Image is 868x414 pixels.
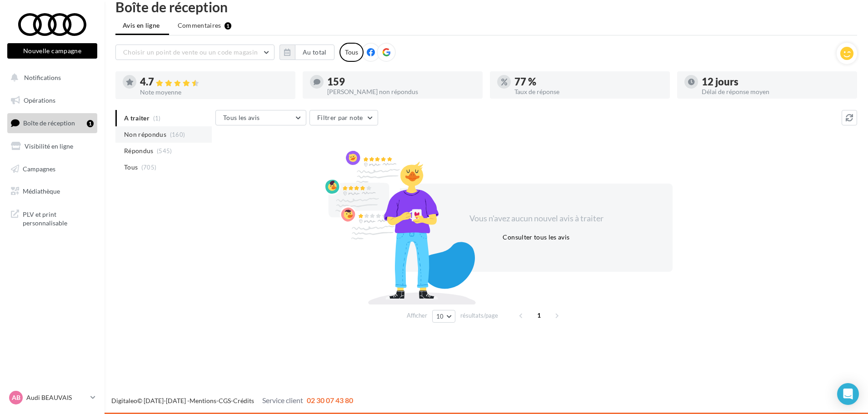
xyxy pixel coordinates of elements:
span: (160) [170,131,185,138]
div: Note moyenne [140,89,288,95]
a: AB Audi BEAUVAIS [7,389,97,406]
span: 02 30 07 43 80 [307,396,353,404]
span: résultats/page [460,311,498,320]
a: Campagnes [5,160,99,179]
span: Visibilité en ligne [25,142,73,150]
button: Au total [295,45,334,60]
div: 77 % [514,77,663,87]
span: Service client [262,396,303,404]
span: AB [12,393,20,402]
div: Open Intercom Messenger [837,383,859,405]
div: 1 [224,22,231,30]
span: 1 [532,308,546,323]
span: Notifications [24,74,61,81]
div: Vous n'avez aucun nouvel avis à traiter [458,213,614,224]
span: Afficher [407,311,427,320]
button: 10 [432,310,455,323]
span: Opérations [24,96,55,104]
div: 1 [87,120,94,127]
div: Tous [339,43,364,62]
button: Nouvelle campagne [7,43,97,59]
div: [PERSON_NAME] non répondus [327,89,475,95]
span: Médiathèque [23,187,60,195]
a: Opérations [5,91,99,110]
span: © [DATE]-[DATE] - - - [111,397,353,404]
span: Boîte de réception [23,119,75,127]
span: Répondus [124,146,154,155]
span: Choisir un point de vente ou un code magasin [123,48,258,56]
button: Au total [279,45,334,60]
span: PLV et print personnalisable [23,208,94,228]
a: Digitaleo [111,397,137,404]
a: Boîte de réception1 [5,113,99,133]
div: Taux de réponse [514,89,663,95]
span: 10 [436,313,444,320]
div: 4.7 [140,77,288,87]
a: Médiathèque [5,182,99,201]
button: Filtrer par note [309,110,378,125]
span: Tous [124,163,138,172]
div: 159 [327,77,475,87]
a: Visibilité en ligne [5,137,99,156]
button: Consulter tous les avis [499,232,573,243]
span: Commentaires [178,21,221,30]
div: 12 jours [702,77,850,87]
span: (705) [141,164,157,171]
span: (545) [157,147,172,155]
span: Campagnes [23,165,55,172]
button: Tous les avis [215,110,306,125]
a: Crédits [233,397,254,404]
span: Tous les avis [223,114,260,121]
a: CGS [219,397,231,404]
p: Audi BEAUVAIS [26,393,87,402]
a: Mentions [190,397,216,404]
button: Notifications [5,68,95,87]
a: PLV et print personnalisable [5,205,99,231]
div: Délai de réponse moyen [702,89,850,95]
button: Choisir un point de vente ou un code magasin [115,45,274,60]
span: Non répondus [124,130,166,139]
